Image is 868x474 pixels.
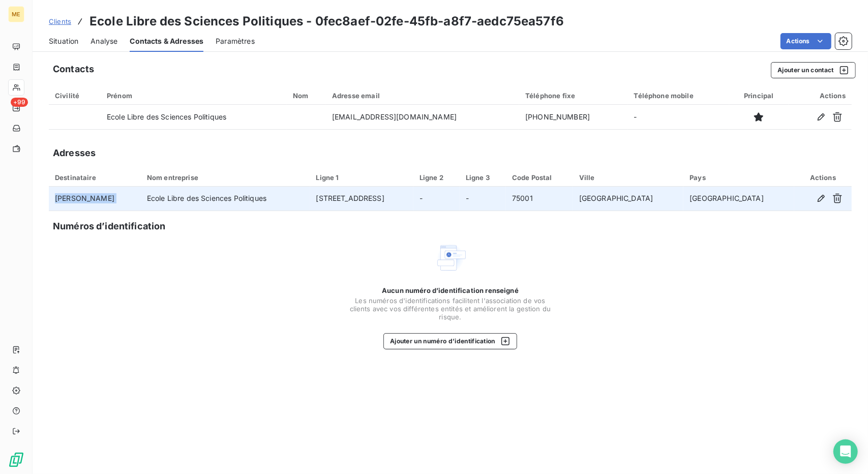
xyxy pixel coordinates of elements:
span: Clients [49,17,71,25]
span: Situation [49,36,78,46]
td: Ecole Libre des Sciences Politiques [141,187,310,211]
img: Empty state [434,242,467,274]
span: +99 [11,98,28,107]
div: Ligne 1 [316,173,407,182]
td: [GEOGRAPHIC_DATA] [573,187,684,211]
img: Logo LeanPay [8,452,24,468]
td: - [460,187,506,211]
div: Actions [795,92,846,100]
div: Ligne 3 [466,173,500,182]
div: Civilité [55,92,95,100]
td: [PHONE_NUMBER] [519,105,627,129]
button: Ajouter un numéro d’identification [383,333,517,349]
span: Aucun numéro d’identification renseigné [382,286,519,294]
div: Destinataire [55,173,135,182]
span: Analyse [91,36,117,46]
div: Pays [690,173,788,182]
td: - [413,187,460,211]
td: 75001 [506,187,573,211]
div: Nom entreprise [147,173,304,182]
h5: Numéros d’identification [53,219,166,233]
span: Paramètres [216,36,255,46]
button: Ajouter un contact [771,62,856,78]
div: Principal [735,92,782,100]
div: ME [8,6,24,22]
td: Ecole Libre des Sciences Politiques [101,105,287,129]
a: Clients [49,16,71,26]
h3: Ecole Libre des Sciences Politiques - 0fec8aef-02fe-45fb-a8f7-aedc75ea57f6 [89,12,564,31]
div: Prénom [107,92,281,100]
button: Actions [781,33,831,49]
td: - [628,105,730,129]
div: Actions [800,173,846,182]
span: Les numéros d'identifications facilitent l'association de vos clients avec vos différentes entité... [349,297,552,321]
div: Adresse email [332,92,513,100]
div: Ligne 2 [420,173,454,182]
div: Nom [293,92,320,100]
td: [STREET_ADDRESS] [310,187,413,211]
div: Open Intercom Messenger [833,439,858,464]
div: Ville [579,173,678,182]
td: [GEOGRAPHIC_DATA] [683,187,794,211]
div: Code Postal [512,173,567,182]
h5: Contacts [53,62,94,76]
div: Téléphone mobile [634,92,724,100]
span: Contacts & Adresses [130,36,203,46]
td: [EMAIL_ADDRESS][DOMAIN_NAME] [326,105,519,129]
td: [PERSON_NAME] [49,187,141,211]
h5: Adresses [53,146,96,160]
div: Téléphone fixe [525,92,621,100]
